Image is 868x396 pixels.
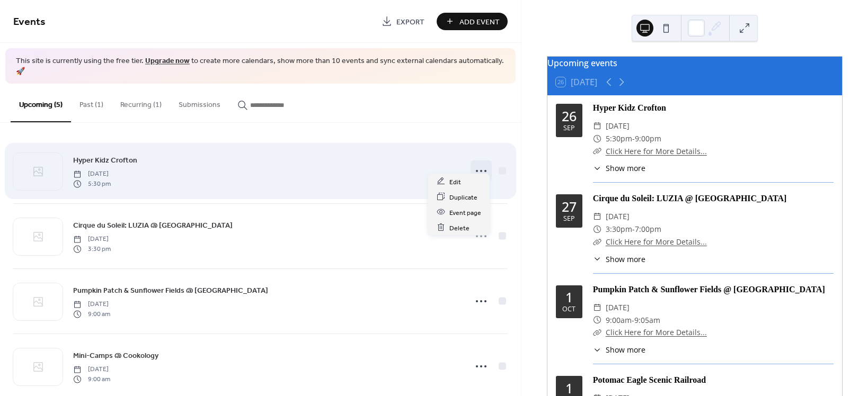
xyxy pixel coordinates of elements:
a: Hyper Kidz Crofton [593,103,666,112]
a: Click Here for More Details... [606,327,707,337]
span: [DATE] [73,235,111,244]
div: Oct [562,306,575,313]
div: Sep [563,215,575,222]
span: Add Event [459,16,500,28]
div: ​ [593,163,601,174]
span: - [632,223,635,236]
span: [DATE] [606,301,630,314]
div: 26 [562,110,577,123]
span: [DATE] [606,210,630,223]
span: [DATE] [73,365,110,374]
button: ​Show more [593,254,645,265]
span: Mini-Camps @ Cookology [73,350,158,362]
div: ​ [593,326,601,339]
span: 5:30pm [606,132,632,145]
a: Pumpkin Patch & Sunflower Fields @ [GEOGRAPHIC_DATA] [593,285,825,294]
span: Delete [449,222,470,233]
a: Mini-Camps @ Cookology [73,349,158,362]
div: 27 [562,200,577,213]
div: ​ [593,236,601,248]
span: Event page [449,207,481,218]
span: 9:00pm [635,132,661,145]
div: ​ [593,132,601,145]
span: 9:05am [634,314,660,327]
span: [DATE] [73,300,110,309]
div: ​ [593,254,601,265]
button: Past (1) [71,84,112,121]
a: Potomac Eagle Scenic Railroad [593,375,706,384]
span: Show more [606,344,645,355]
span: Export [396,16,424,28]
span: 9:00am [606,314,632,327]
span: 3:30 pm [73,244,111,254]
span: 7:00pm [635,223,661,236]
a: Hyper Kidz Crofton [73,154,137,166]
span: - [632,314,634,327]
div: ​ [593,120,601,132]
span: Show more [606,254,645,265]
a: Click Here for More Details... [606,146,707,156]
span: [DATE] [606,120,630,132]
div: 1 [565,382,573,395]
div: ​ [593,314,601,327]
span: 5:30 pm [73,179,111,188]
span: Pumpkin Patch & Sunflower Fields @ [GEOGRAPHIC_DATA] [73,285,268,296]
span: - [632,132,635,145]
a: Export [374,13,432,30]
div: ​ [593,210,601,223]
span: Cirque du Soleil: LUZIA @ [GEOGRAPHIC_DATA] [73,220,233,231]
div: ​ [593,223,601,236]
span: Events [13,12,46,32]
a: Pumpkin Patch & Sunflower Fields @ [GEOGRAPHIC_DATA] [73,284,268,296]
div: ​ [593,145,601,158]
button: Submissions [170,84,229,121]
span: 9:00 am [73,309,110,319]
button: Recurring (1) [112,84,170,121]
span: [DATE] [73,169,111,179]
div: ​ [593,344,601,355]
button: Add Event [437,13,508,30]
div: Upcoming events [547,57,842,69]
span: Show more [606,163,645,174]
button: ​Show more [593,163,645,174]
span: 9:00 am [73,374,110,384]
div: ​ [593,301,601,314]
a: Click Here for More Details... [606,237,707,247]
span: Hyper Kidz Crofton [73,155,137,166]
div: 1 [565,291,573,304]
a: Cirque du Soleil: LUZIA @ [GEOGRAPHIC_DATA] [73,219,233,231]
span: Edit [449,176,461,187]
div: Sep [563,125,575,132]
a: Cirque du Soleil: LUZIA @ [GEOGRAPHIC_DATA] [593,194,787,203]
span: Duplicate [449,192,477,203]
a: Upgrade now [145,54,190,68]
span: 3:30pm [606,223,632,236]
button: Upcoming (5) [11,84,71,122]
span: This site is currently using the free tier. to create more calendars, show more than 10 events an... [16,56,505,77]
button: ​Show more [593,344,645,355]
